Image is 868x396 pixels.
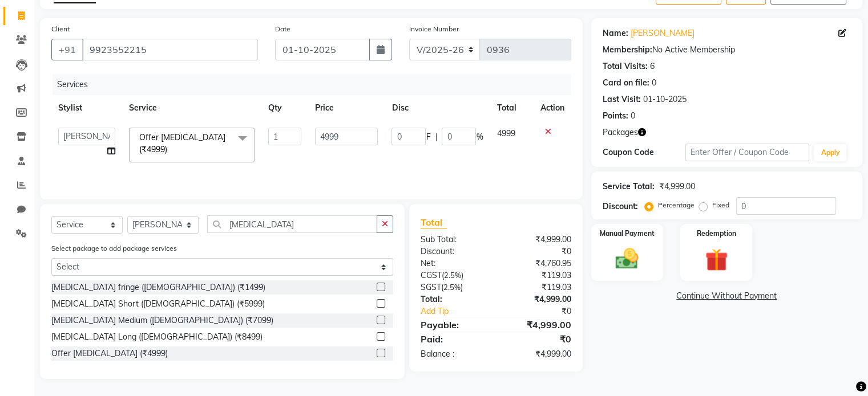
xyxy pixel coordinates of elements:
div: Points: [603,110,628,122]
div: ₹4,760.95 [496,258,580,270]
span: F [426,131,430,143]
div: ₹4,999.00 [496,234,580,246]
a: [PERSON_NAME] [631,27,695,39]
div: Last Visit: [603,93,641,105]
span: 4999 [496,128,515,138]
div: Services [53,74,580,95]
th: Stylist [51,95,122,121]
label: Percentage [658,200,695,210]
span: Offer [MEDICAL_DATA] (₹4999) [139,132,225,154]
div: [MEDICAL_DATA] fringe ([DEMOGRAPHIC_DATA]) (₹1499) [51,281,265,293]
div: 0 [652,77,656,89]
th: Qty [261,95,308,121]
div: 01-10-2025 [643,93,687,105]
label: Manual Payment [600,228,655,239]
div: [MEDICAL_DATA] Medium ([DEMOGRAPHIC_DATA]) (₹7099) [51,315,273,326]
div: [MEDICAL_DATA] Long ([DEMOGRAPHIC_DATA]) (₹8499) [51,331,263,343]
label: Select package to add package services [51,243,177,254]
th: Service [122,95,261,121]
div: ₹0 [496,332,580,346]
div: Discount: [412,246,496,258]
div: ₹119.03 [496,270,580,281]
img: _cash.svg [608,246,645,272]
div: Card on file: [603,77,649,89]
label: Client [51,24,70,34]
input: Search by Name/Mobile/Email/Code [82,39,258,60]
span: 2.5% [444,271,461,280]
div: Balance : [412,348,496,360]
span: | [435,131,437,143]
div: ( ) [412,270,496,281]
div: ₹119.03 [496,281,580,293]
div: ₹4,999.00 [496,293,580,305]
div: ( ) [412,281,496,293]
div: ₹0 [496,246,580,258]
img: _gift.svg [698,246,735,274]
span: Packages [603,126,638,138]
span: Total [421,217,447,228]
input: Search or Scan [207,215,377,233]
th: Action [534,95,571,121]
div: Payable: [412,318,496,332]
div: 6 [650,60,655,72]
th: Disc [385,95,490,121]
span: 2.5% [443,283,461,292]
div: [MEDICAL_DATA] Short ([DEMOGRAPHIC_DATA]) (₹5999) [51,298,265,310]
input: Enter Offer / Coupon Code [685,144,810,161]
div: ₹0 [510,305,579,317]
div: Total: [412,293,496,305]
button: Apply [814,144,846,161]
div: Service Total: [603,181,655,193]
th: Price [308,95,385,121]
div: Coupon Code [603,146,685,158]
div: Discount: [603,201,638,213]
th: Total [490,95,533,121]
div: Paid: [412,332,496,346]
div: ₹4,999.00 [496,348,580,360]
label: Date [275,24,290,34]
div: 0 [631,110,635,122]
div: Name: [603,27,628,39]
div: ₹4,999.00 [659,181,695,193]
label: Redemption [697,228,736,239]
button: +91 [51,39,83,60]
span: SGST [421,282,441,292]
div: Offer [MEDICAL_DATA] (₹4999) [51,348,168,360]
div: Sub Total: [412,234,496,246]
span: CGST [421,270,442,280]
a: Continue Without Payment [594,290,860,302]
div: Total Visits: [603,60,648,72]
div: Net: [412,258,496,270]
a: x [167,144,172,154]
label: Fixed [712,200,729,210]
div: ₹4,999.00 [496,318,580,332]
div: Membership: [603,44,652,56]
span: % [476,131,483,143]
a: Add Tip [412,305,510,317]
label: Invoice Number [409,24,459,34]
div: No Active Membership [603,44,851,56]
